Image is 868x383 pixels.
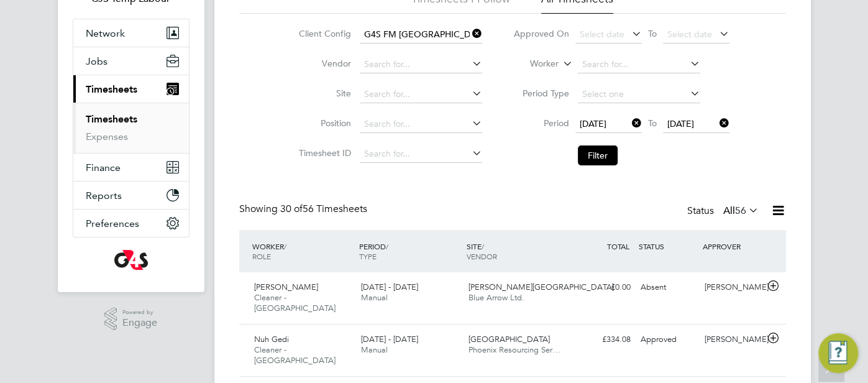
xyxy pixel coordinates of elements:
span: Finance [86,162,121,173]
span: / [284,241,286,251]
label: Site [295,88,351,99]
button: Preferences [73,210,189,237]
input: Search for... [360,145,482,163]
div: WORKER [249,235,357,267]
span: [DATE] - [DATE] [361,334,418,344]
span: Reports [86,190,122,201]
span: [GEOGRAPHIC_DATA] [468,334,550,344]
span: 30 of [280,203,303,215]
span: 56 [735,205,746,217]
div: PERIOD [356,235,464,267]
span: VENDOR [467,251,497,261]
div: SITE [464,235,571,267]
span: 56 Timesheets [280,203,367,215]
label: Worker [503,58,559,70]
button: Reports [73,182,189,209]
button: Timesheets [73,75,189,103]
span: Manual [361,344,388,355]
span: Cleaner - [GEOGRAPHIC_DATA] [254,292,336,313]
span: Engage [122,318,157,328]
img: g4s-logo-retina.png [114,250,148,270]
div: £334.08 [571,330,636,350]
span: / [386,241,388,251]
div: [PERSON_NAME] [700,330,764,350]
span: To [644,115,660,131]
span: Cleaner - [GEOGRAPHIC_DATA] [254,344,336,366]
a: Go to home page [73,250,190,270]
label: Position [295,118,351,129]
a: Timesheets [86,113,137,125]
input: Search for... [360,56,482,73]
label: Period [513,118,569,129]
div: £0.00 [571,277,636,298]
label: Period Type [513,88,569,99]
div: Absent [636,277,700,298]
button: Engage Resource Center [818,333,858,373]
span: Select date [580,29,624,40]
span: [DATE] [580,118,606,129]
input: Search for... [360,116,482,133]
button: Finance [73,154,189,181]
span: Powered by [122,307,157,318]
label: All [723,205,759,217]
span: Blue Arrow Ltd. [468,292,524,303]
button: Jobs [73,47,189,75]
span: Manual [361,292,388,303]
button: Network [73,19,189,47]
label: Vendor [295,58,351,69]
div: [PERSON_NAME] [700,277,764,298]
span: TOTAL [607,241,629,251]
label: Approved On [513,28,569,39]
span: Jobs [86,55,107,67]
span: / [482,241,484,251]
span: [PERSON_NAME][GEOGRAPHIC_DATA] [468,282,614,292]
input: Search for... [578,56,700,73]
a: Powered byEngage [104,307,157,331]
label: Client Config [295,28,351,39]
span: ROLE [252,251,271,261]
span: Network [86,27,125,39]
span: Nuh Gedi [254,334,289,344]
input: Search for... [360,86,482,103]
div: Approved [636,330,700,350]
div: STATUS [636,235,700,257]
input: Select one [578,86,700,103]
span: Timesheets [86,83,137,95]
a: Expenses [86,131,128,142]
div: Status [687,203,761,220]
span: [DATE] [667,118,694,129]
span: Preferences [86,218,139,229]
span: TYPE [359,251,377,261]
span: Phoenix Resourcing Ser… [468,344,560,355]
div: Timesheets [73,103,189,153]
span: To [644,25,660,42]
div: APPROVER [700,235,764,257]
span: [PERSON_NAME] [254,282,318,292]
span: Select date [667,29,712,40]
label: Timesheet ID [295,147,351,159]
div: Showing [239,203,370,216]
input: Search for... [360,26,482,44]
button: Filter [578,145,618,165]
span: [DATE] - [DATE] [361,282,418,292]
